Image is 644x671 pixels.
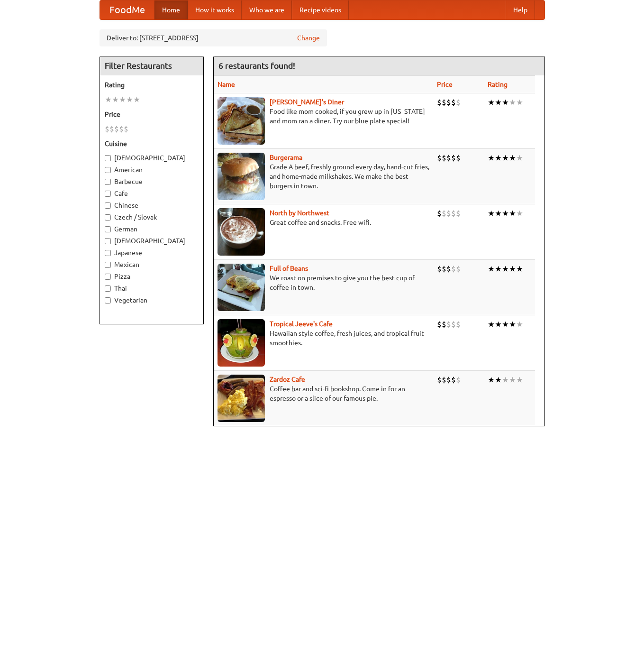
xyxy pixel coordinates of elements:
[495,319,502,330] li: ★
[242,0,292,19] a: Who we are
[105,155,111,161] input: [DEMOGRAPHIC_DATA]
[218,384,429,403] p: Coffee bar and sci-fi bookshop. Come in for an espresso or a slice of our famous pie.
[105,165,199,175] label: American
[218,97,265,145] img: sallys.jpg
[456,319,461,330] li: $
[516,97,523,108] li: ★
[437,375,442,385] li: $
[446,97,451,108] li: $
[100,29,327,46] div: Deliver to: [STREET_ADDRESS]
[218,273,429,292] p: We roast on premises to give you the best cup of coffee in town.
[516,264,523,274] li: ★
[218,208,265,256] img: north.jpg
[442,319,446,330] li: $
[442,153,446,163] li: $
[451,97,456,108] li: $
[495,208,502,219] li: ★
[126,94,133,105] li: ★
[105,189,199,198] label: Cafe
[105,274,111,280] input: Pizza
[451,264,456,274] li: $
[495,153,502,163] li: ★
[446,319,451,330] li: $
[509,208,516,219] li: ★
[105,236,199,246] label: [DEMOGRAPHIC_DATA]
[218,153,265,200] img: burgerama.jpg
[456,264,461,274] li: $
[509,153,516,163] li: ★
[456,208,461,219] li: $
[109,124,114,134] li: $
[502,319,509,330] li: ★
[509,319,516,330] li: ★
[451,319,456,330] li: $
[105,260,199,269] label: Mexican
[105,226,111,232] input: German
[270,320,333,328] a: Tropical Jeeve's Cafe
[516,375,523,385] li: ★
[270,376,305,383] a: Zardoz Cafe
[105,153,199,163] label: [DEMOGRAPHIC_DATA]
[100,0,154,19] a: FoodMe
[105,297,111,303] input: Vegetarian
[218,264,265,311] img: beans.jpg
[218,218,429,227] p: Great coffee and snacks. Free wifi.
[270,154,302,161] a: Burgerama
[105,177,199,186] label: Barbecue
[105,167,111,173] input: American
[456,97,461,108] li: $
[119,94,126,105] li: ★
[218,107,429,126] p: Food like mom cooked, if you grew up in [US_STATE] and mom ran a diner. Try our blue plate special!
[451,153,456,163] li: $
[451,208,456,219] li: $
[114,124,119,134] li: $
[218,61,295,70] ng-pluralize: 6 restaurants found!
[437,264,442,274] li: $
[446,375,451,385] li: $
[488,264,495,274] li: ★
[502,97,509,108] li: ★
[218,162,429,191] p: Grade A beef, freshly ground every day, hand-cut fries, and home-made milkshakes. We make the bes...
[105,262,111,268] input: Mexican
[105,139,199,148] h5: Cuisine
[119,124,124,134] li: $
[270,209,329,217] a: North by Northwest
[442,375,446,385] li: $
[218,375,265,422] img: zardoz.jpg
[437,97,442,108] li: $
[446,153,451,163] li: $
[456,375,461,385] li: $
[270,98,344,106] a: [PERSON_NAME]'s Diner
[446,264,451,274] li: $
[451,375,456,385] li: $
[488,153,495,163] li: ★
[218,319,265,367] img: jeeves.jpg
[502,375,509,385] li: ★
[105,80,199,90] h5: Rating
[502,153,509,163] li: ★
[456,153,461,163] li: $
[105,212,199,222] label: Czech / Slovak
[124,124,128,134] li: $
[437,208,442,219] li: $
[105,179,111,185] input: Barbecue
[105,202,111,209] input: Chinese
[218,329,429,348] p: Hawaiian style coffee, fresh juices, and tropical fruit smoothies.
[133,94,140,105] li: ★
[442,264,446,274] li: $
[509,264,516,274] li: ★
[488,208,495,219] li: ★
[437,153,442,163] li: $
[437,319,442,330] li: $
[105,191,111,197] input: Cafe
[488,97,495,108] li: ★
[292,0,349,19] a: Recipe videos
[188,0,242,19] a: How it works
[516,319,523,330] li: ★
[105,295,199,305] label: Vegetarian
[488,319,495,330] li: ★
[509,97,516,108] li: ★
